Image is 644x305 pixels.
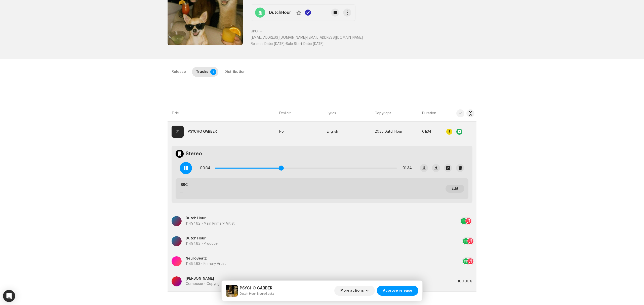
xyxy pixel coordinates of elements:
button: More actions [334,286,375,296]
img: stereo.svg [176,150,184,158]
p: Dutch Hour [186,236,219,241]
p: Composer • Copyright control (self-published) [186,281,263,287]
button: Approve release [377,286,418,296]
span: Duration [422,111,436,116]
span: No [279,130,284,134]
span: Release Date: [251,42,273,46]
img: c9d93920-7e77-4090-98b4-a939425ecd91 [226,285,238,297]
span: Copyright [375,111,391,116]
p: • [251,35,476,40]
div: 01 [172,126,184,138]
div: Distribution [224,67,246,77]
div: 100.00% [458,276,472,286]
span: Sale Start Date: [286,42,312,46]
span: Edit [452,184,458,194]
p: 1149462 • Main Primary Artist [186,221,235,226]
span: [EMAIL_ADDRESS][DOMAIN_NAME] [307,36,363,39]
span: UPC: [251,30,258,33]
span: [DATE] [313,42,324,46]
span: More actions [340,286,364,296]
p: — [180,190,188,195]
span: 01:34 [422,130,431,133]
strong: PSYCHO GABBER [188,127,217,137]
span: Explicit [279,111,291,116]
span: Approve release [383,286,412,296]
span: 01:34 [399,163,412,173]
p: [PERSON_NAME] [186,276,263,281]
div: Tracks [196,67,208,77]
button: Edit [446,185,464,193]
span: Title [172,111,179,116]
span: 00:34 [200,163,213,173]
p: 1149462 • Producer [186,241,219,246]
span: Lyrics [327,111,336,116]
span: • [251,42,286,46]
p: 1149463 • Primary Artist [186,261,226,267]
div: Open Intercom Messenger [3,290,15,302]
p: Dutch Hour [186,216,235,221]
p: ISRC [180,182,188,188]
span: [DATE] [274,42,285,46]
h4: Stereo [186,151,202,157]
small: PSYCHO GABBER [240,291,274,296]
div: Release [172,67,186,77]
span: [EMAIL_ADDRESS][DOMAIN_NAME] [251,36,306,39]
p-badge: 1 [210,69,216,75]
h5: PSYCHO GABBER [240,285,274,291]
span: — [259,30,263,33]
span: 2025 DutchHour [375,130,402,134]
span: English [327,130,338,134]
p: NeuroBeatz [186,256,226,261]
